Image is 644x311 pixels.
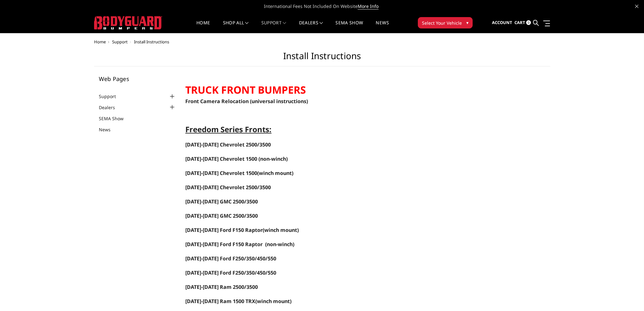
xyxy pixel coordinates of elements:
span: (non-winch) [258,155,288,162]
span: [DATE]-[DATE] Chevrolet 1500 [185,155,257,162]
a: Home [94,39,106,45]
a: [DATE]-[DATE] Chevrolet 1500 [185,156,257,162]
span: 0 [526,20,531,25]
a: News [99,126,118,133]
span: [DATE]-[DATE] Ram 1500 TRX [185,298,255,305]
img: BODYGUARD BUMPERS [94,16,162,29]
span: Account [492,20,512,25]
a: Home [196,21,210,33]
span: [DATE]-[DATE] Ford F150 Raptor [185,241,263,248]
a: Cart 0 [514,14,531,31]
button: Select Your Vehicle [418,17,473,28]
span: Install Instructions [134,39,169,45]
a: SEMA Show [335,21,363,33]
a: [DATE]-[DATE] Chevrolet 2500/3500 [185,141,271,148]
a: [DATE]-[DATE] Ram 2500/3500 [185,283,258,290]
a: [DATE]-[DATE] Ford F250/350/450/550 [185,270,276,276]
a: Front Camera Relocation (universal instructions) [185,98,308,105]
a: [DATE]-[DATE] GMC 2500/3500 [185,213,258,219]
span: (winch mount) [185,227,299,233]
a: Support [261,21,286,33]
a: Dealers [299,21,323,33]
a: [DATE]-[DATE] Ford F150 Raptor [185,227,263,233]
a: Support [112,39,128,45]
a: More Info [358,3,379,9]
a: shop all [223,21,249,33]
a: Dealers [99,104,123,111]
a: News [376,21,389,33]
a: SEMA Show [99,115,131,122]
span: [DATE]-[DATE] GMC 2500/3500 [185,212,258,219]
a: Account [492,14,512,31]
span: ▾ [466,19,469,26]
span: (winch mount) [255,298,291,305]
span: (non-winch) [265,241,294,248]
span: [DATE]-[DATE] Ford F250/350/450/550 [185,269,276,276]
a: [DATE]-[DATE] Chevrolet 2500/3500 [185,184,271,190]
span: Cart [514,20,525,25]
span: [DATE]-[DATE] Chevrolet 2500/3500 [185,184,271,191]
strong: TRUCK FRONT BUMPERS [185,83,306,96]
span: (winch mount) [185,170,293,177]
a: [DATE]-[DATE] Chevrolet 1500 [185,170,257,177]
a: Support [99,93,124,100]
span: Freedom Series Fronts: [185,124,271,134]
h5: Web Pages [99,76,176,82]
a: [DATE]-[DATE] Ford F250/350/450/550 [185,255,276,262]
h1: Install Instructions [94,51,550,66]
span: Select Your Vehicle [422,20,462,26]
a: [DATE]-[DATE] Ford F150 Raptor [185,241,263,247]
a: [DATE]-[DATE] Ram 1500 TRX [185,298,255,304]
a: [DATE]-[DATE] GMC 2500/3500 [185,198,258,205]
